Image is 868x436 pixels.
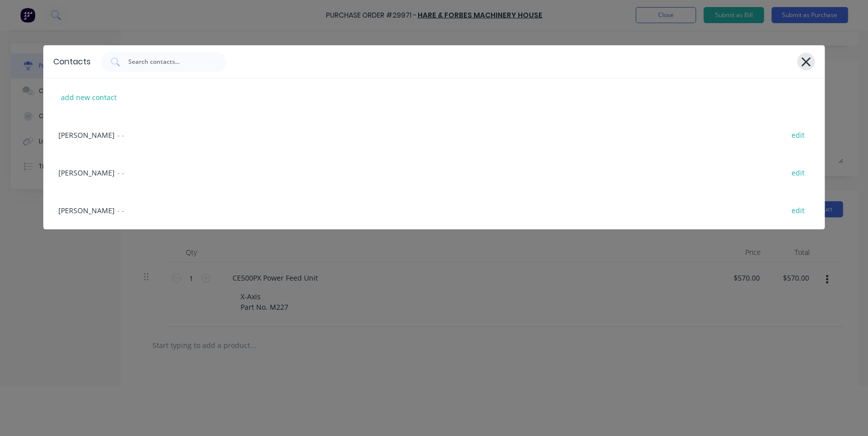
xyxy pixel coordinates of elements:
[786,127,810,143] div: edit
[43,116,825,154] div: [PERSON_NAME]
[43,154,825,192] div: [PERSON_NAME]
[786,165,810,181] div: edit
[117,167,124,178] span: - -
[786,203,810,218] div: edit
[56,90,122,105] div: add new contact
[117,130,124,140] span: - -
[43,192,825,229] div: [PERSON_NAME]
[127,57,211,67] input: Search contacts...
[53,56,91,68] div: Contacts
[117,205,124,216] span: - -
